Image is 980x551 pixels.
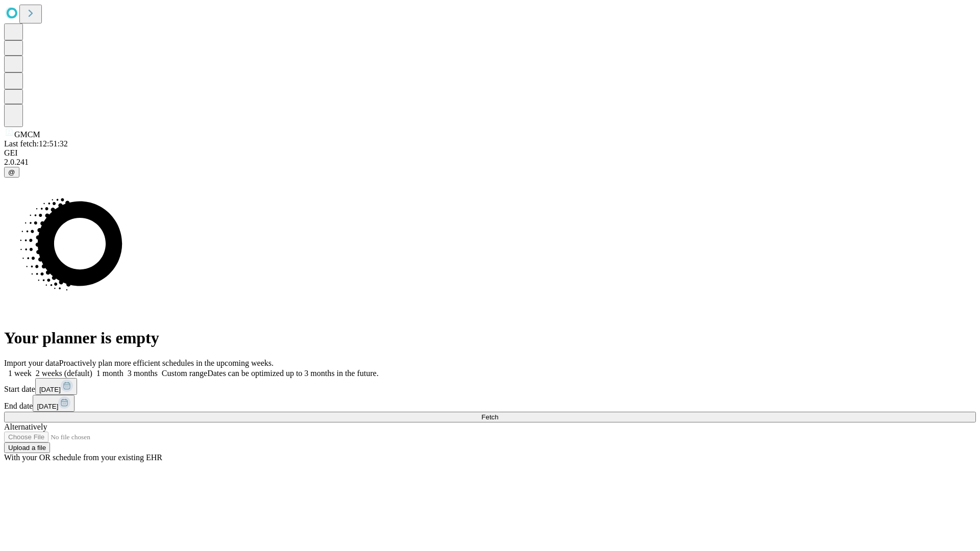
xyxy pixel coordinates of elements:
[35,378,77,395] button: [DATE]
[162,369,207,378] span: Custom range
[4,453,162,462] span: With your OR schedule from your existing EHR
[481,413,498,421] span: Fetch
[36,369,92,378] span: 2 weeks (default)
[4,422,47,431] span: Alternatively
[4,167,19,178] button: @
[4,378,976,395] div: Start date
[39,386,61,393] span: [DATE]
[37,403,58,410] span: [DATE]
[4,442,50,453] button: Upload a file
[4,395,976,412] div: End date
[4,359,59,367] span: Import your data
[33,395,75,412] button: [DATE]
[4,148,976,158] div: GEI
[4,139,68,148] span: Last fetch: 12:51:32
[14,130,40,139] span: GMCM
[128,369,158,378] span: 3 months
[4,329,976,347] h1: Your planner is empty
[4,412,976,422] button: Fetch
[207,369,378,378] span: Dates can be optimized up to 3 months in the future.
[8,168,15,176] span: @
[8,369,32,378] span: 1 week
[4,158,976,167] div: 2.0.241
[59,359,274,367] span: Proactively plan more efficient schedules in the upcoming weeks.
[96,369,124,378] span: 1 month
